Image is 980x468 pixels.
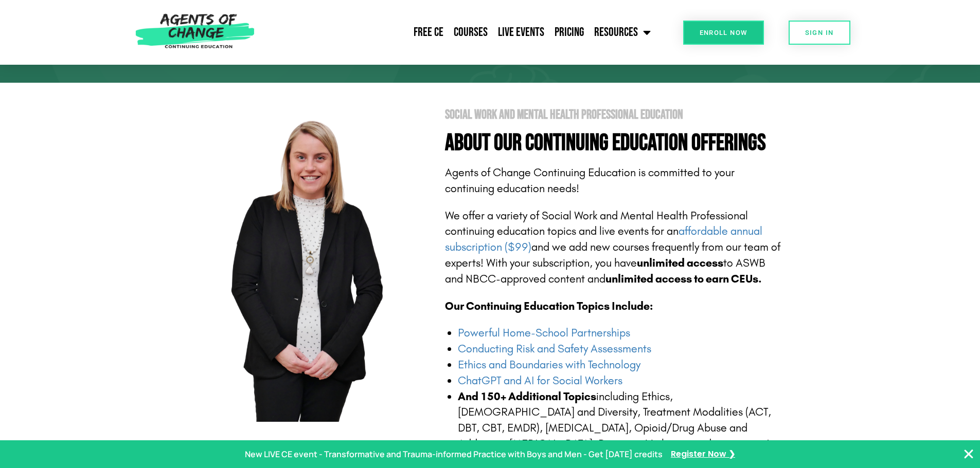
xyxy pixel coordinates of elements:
[245,447,663,462] p: New LIVE CE event - Transformative and Trauma-informed Practice with Boys and Men - Get [DATE] cr...
[458,374,622,387] a: ChatGPT and AI for Social Workers
[458,326,630,340] a: Powerful Home-School Partnerships
[445,166,735,195] span: Agents of Change Continuing Education is committed to your continuing education needs!
[445,132,783,155] h4: About Our Continuing Education Offerings
[549,20,589,45] a: Pricing
[493,20,549,45] a: Live Events
[458,389,783,452] li: including Ethics, [DEMOGRAPHIC_DATA] and Diversity, Treatment Modalities (ACT, DBT, CBT, EMDR), [...
[683,21,764,45] a: Enroll Now
[458,390,596,403] b: And 150+ Additional Topics
[963,448,975,460] button: Close Banner
[637,256,723,270] b: unlimited access
[445,299,653,313] b: Our Continuing Education Topics Include:
[445,108,783,121] h2: Social Work and Mental Health Professional Education
[605,272,762,286] b: unlimited access to earn CEUs.
[449,20,493,45] a: Courses
[408,20,449,45] a: Free CE
[805,29,834,36] span: SIGN IN
[700,29,747,36] span: Enroll Now
[458,342,651,355] a: Conducting Risk and Safety Assessments
[445,208,783,287] p: We offer a variety of Social Work and Mental Health Professional continuing education topics and ...
[789,21,850,45] a: SIGN IN
[671,447,735,462] a: Register Now ❯
[260,20,656,45] nav: Menu
[458,358,640,371] a: Ethics and Boundaries with Technology
[589,20,656,45] a: Resources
